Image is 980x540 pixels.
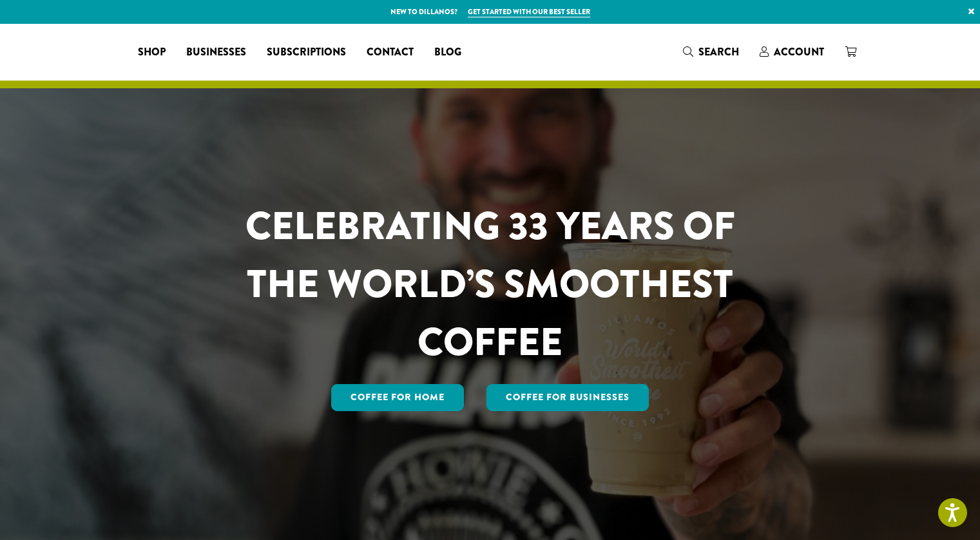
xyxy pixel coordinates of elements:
a: Coffee For Businesses [486,384,649,411]
span: Account [774,44,824,59]
a: Shop [128,42,176,63]
h1: CELEBRATING 33 YEARS OF THE WORLD’S SMOOTHEST COFFEE [207,197,773,371]
span: Businesses [186,44,246,61]
span: Blog [434,44,461,61]
a: Coffee for Home [331,384,464,411]
a: Get started with our best seller [468,6,590,17]
span: Subscriptions [267,44,346,61]
span: Search [698,44,739,59]
span: Contact [367,44,414,61]
span: Shop [138,44,166,61]
a: Search [673,41,749,63]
